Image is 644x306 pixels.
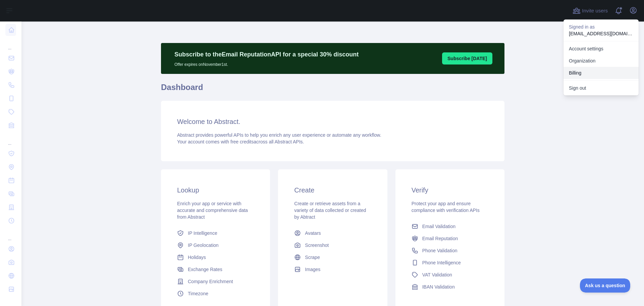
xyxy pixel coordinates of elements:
[409,232,491,245] a: Email Reputation
[442,52,492,64] button: Subscribe [DATE]
[177,201,248,220] span: Enrich your app or service with accurate and comprehensive data from Abstract
[291,227,374,239] a: Avatars
[563,55,639,67] a: Organization
[177,139,304,144] span: Your account comes with across all Abstract APIs.
[422,247,458,254] span: Phone Validation
[291,239,374,251] a: Screenshot
[174,251,257,263] a: Holidays
[409,281,491,293] a: IBAN Validation
[409,269,491,281] a: VAT Validation
[291,263,374,275] a: Images
[422,259,461,266] span: Phone Intelligence
[174,227,257,239] a: IP Intelligence
[174,275,257,288] a: Company Enrichment
[409,257,491,269] a: Phone Intelligence
[188,266,222,273] span: Exchange Rates
[409,220,491,232] a: Email Validation
[563,82,639,94] button: Sign out
[188,254,206,261] span: Holidays
[294,185,371,195] h3: Create
[188,230,217,236] span: IP Intelligence
[412,201,480,213] span: Protect your app and ensure compliance with verification APIs
[569,30,633,37] p: [EMAIL_ADDRESS][DOMAIN_NAME]
[294,201,366,220] span: Create or retrieve assets from a variety of data collected or created by Abtract
[177,185,254,195] h3: Lookup
[188,242,219,249] span: IP Geolocation
[174,263,257,275] a: Exchange Rates
[305,266,320,273] span: Images
[409,245,491,257] a: Phone Validation
[305,254,320,261] span: Scrape
[177,132,381,138] span: Abstract provides powerful APIs to help you enrich any user experience or automate any workflow.
[422,271,452,278] span: VAT Validation
[571,5,609,16] button: Invite users
[5,228,16,242] div: ...
[580,278,631,293] iframe: Toggle Customer Support
[563,67,639,79] button: Billing
[422,283,455,290] span: IBAN Validation
[230,139,254,144] span: free credits
[569,24,633,30] p: Signed in as
[174,59,359,67] p: Offer expires on November 1st.
[305,242,329,249] span: Screenshot
[422,223,455,230] span: Email Validation
[412,185,488,195] h3: Verify
[174,239,257,251] a: IP Geolocation
[582,7,608,15] span: Invite users
[291,251,374,263] a: Scrape
[188,278,233,285] span: Company Enrichment
[305,230,321,236] span: Avatars
[177,117,488,126] h3: Welcome to Abstract.
[174,50,359,59] p: Subscribe to the Email Reputation API for a special 30 % discount
[5,37,16,51] div: ...
[422,235,458,242] span: Email Reputation
[563,43,639,55] a: Account settings
[5,133,16,146] div: ...
[174,288,257,300] a: Timezone
[188,290,208,297] span: Timezone
[161,82,504,98] h1: Dashboard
